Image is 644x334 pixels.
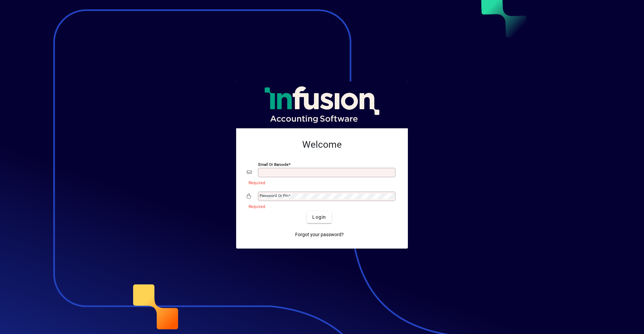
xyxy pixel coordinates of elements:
[260,193,288,198] mat-label: Password or Pin
[247,139,397,150] h2: Welcome
[292,228,346,241] a: Forgot your password?
[295,231,344,238] span: Forgot your password?
[249,179,392,186] mat-error: Required
[258,162,288,167] mat-label: Email or Barcode
[249,203,392,210] mat-error: Required
[307,211,331,223] button: Login
[312,214,326,221] span: Login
